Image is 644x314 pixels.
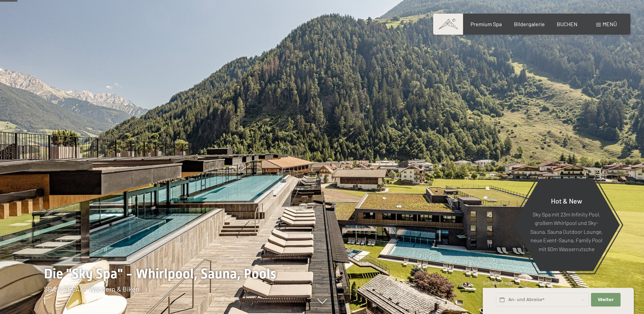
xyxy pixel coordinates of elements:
a: Bildergalerie [514,21,545,27]
p: Sky Spa mit 23m Infinity Pool, großem Whirlpool und Sky-Sauna, Sauna Outdoor Lounge, neue Event-S... [530,210,603,253]
a: Hot & New Sky Spa mit 23m Infinity Pool, großem Whirlpool und Sky-Sauna, Sauna Outdoor Lounge, ne... [513,178,620,272]
a: Premium Spa [471,21,502,27]
span: Schnellanfrage [483,280,512,285]
span: Weiter [598,297,614,303]
button: Weiter [591,293,620,307]
span: Hot & New [551,196,582,205]
span: Menü [603,21,617,27]
a: BUCHEN [557,21,577,27]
